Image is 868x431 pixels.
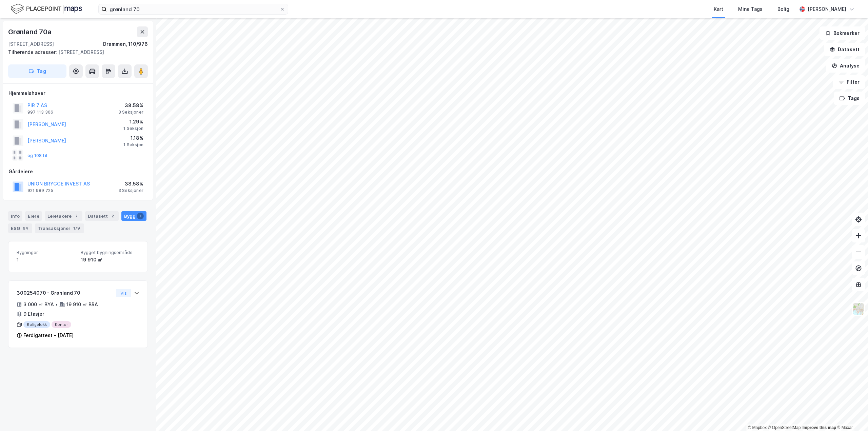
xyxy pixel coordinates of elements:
[714,5,723,13] div: Kart
[826,59,865,73] button: Analyse
[81,250,139,255] span: Bygget bygningsområde
[55,302,58,307] div: •
[23,331,74,339] div: Ferdigattest - [DATE]
[8,223,32,233] div: ESG
[17,256,75,264] div: 1
[109,213,116,219] div: 2
[118,188,143,193] div: 3 Seksjoner
[8,40,54,48] div: [STREET_ADDRESS]
[17,289,113,297] div: 300254070 - Grønland 70
[8,168,147,176] div: Gårdeiere
[118,180,143,188] div: 38.58%
[8,49,58,55] span: Tilhørende adresser:
[833,75,865,89] button: Filter
[808,5,846,13] div: [PERSON_NAME]
[23,310,44,318] div: 9 Etasjer
[8,89,147,97] div: Hjemmelshaver
[45,211,82,221] div: Leietakere
[8,211,22,221] div: Info
[123,126,143,131] div: 1 Seksjon
[103,40,148,48] div: Drammen, 110/976
[118,101,143,110] div: 38.58%
[35,223,84,233] div: Transaksjoner
[11,3,82,15] img: logo.f888ab2527a4732fd821a326f86c7f29.svg
[72,225,81,232] div: 179
[738,5,763,13] div: Mine Tags
[777,5,789,13] div: Bolig
[123,142,143,148] div: 1 Seksjon
[8,26,53,37] div: Grønland 70a
[123,134,143,142] div: 1.18%
[25,211,42,221] div: Eiere
[137,213,144,219] div: 1
[8,48,142,56] div: [STREET_ADDRESS]
[852,302,865,315] img: Z
[27,188,53,193] div: 921 989 725
[820,26,865,40] button: Bokmerker
[17,250,75,255] span: Bygninger
[116,289,131,297] button: Vis
[66,300,98,309] div: 19 910 ㎡ BRA
[27,110,53,115] div: 997 113 306
[73,213,80,219] div: 7
[824,43,865,56] button: Datasett
[81,256,139,264] div: 19 910 ㎡
[85,211,119,221] div: Datasett
[123,118,143,126] div: 1.29%
[107,4,280,14] input: Søk på adresse, matrikkel, gårdeiere, leietakere eller personer
[23,300,54,309] div: 3 000 ㎡ BYA
[121,211,146,221] div: Bygg
[118,110,143,115] div: 3 Seksjoner
[834,92,865,105] button: Tags
[834,398,868,431] iframe: Chat Widget
[748,425,767,430] a: Mapbox
[834,398,868,431] div: Kontrollprogram for chat
[768,425,801,430] a: OpenStreetMap
[21,225,29,232] div: 64
[803,425,836,430] a: Improve this map
[8,64,66,78] button: Tag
